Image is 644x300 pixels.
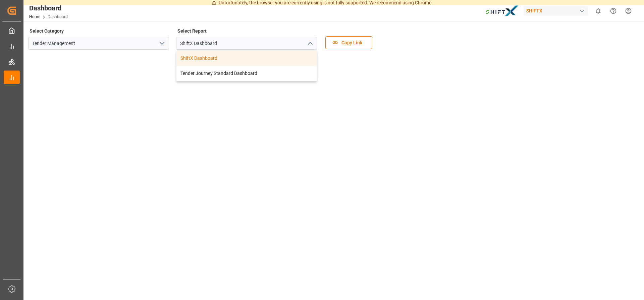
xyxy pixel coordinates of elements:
button: close menu [305,38,315,49]
button: open menu [157,38,167,49]
input: Type to search/select [176,37,317,50]
div: SHIFTX [524,6,588,16]
button: Copy Link [325,36,372,49]
div: Tender Journey Standard Dashboard [176,66,317,81]
img: Bildschirmfoto%202024-11-13%20um%2009.31.44.png_1731487080.png [485,5,519,17]
a: Home [29,14,40,19]
div: Dashboard [29,3,68,13]
div: ShiftX Dashboard [176,51,317,66]
button: SHIFTX [524,4,591,17]
button: Help Center [606,3,621,18]
span: Copy Link [338,39,366,46]
label: Select Category [28,26,65,36]
input: Type to search/select [28,37,169,50]
label: Select Report [176,26,208,36]
button: show 0 new notifications [591,3,606,18]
